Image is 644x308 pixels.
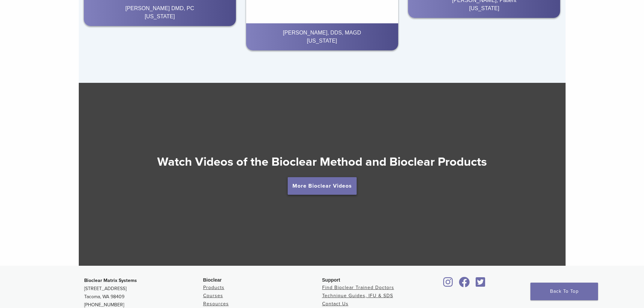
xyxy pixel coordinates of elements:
[474,281,488,288] a: Bioclear
[89,4,231,13] div: [PERSON_NAME] DMD, PC
[203,277,222,283] span: Bioclear
[203,293,223,299] a: Courses
[322,301,349,307] a: Contact Us
[322,293,393,299] a: Technique Guides, IFU & SDS
[251,29,392,37] div: [PERSON_NAME], DDS, MAGD
[413,4,555,13] div: [US_STATE]
[288,177,357,195] a: More Bioclear Videos
[322,285,394,290] a: Find Bioclear Trained Doctors
[441,281,455,288] a: Bioclear
[203,285,224,290] a: Products
[530,283,598,300] a: Back To Top
[457,281,472,288] a: Bioclear
[203,301,229,307] a: Resources
[322,277,340,283] span: Support
[89,13,231,21] div: [US_STATE]
[84,278,137,283] strong: Bioclear Matrix Systems
[79,154,566,170] h2: Watch Videos of the Bioclear Method and Bioclear Products
[251,37,392,45] div: [US_STATE]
